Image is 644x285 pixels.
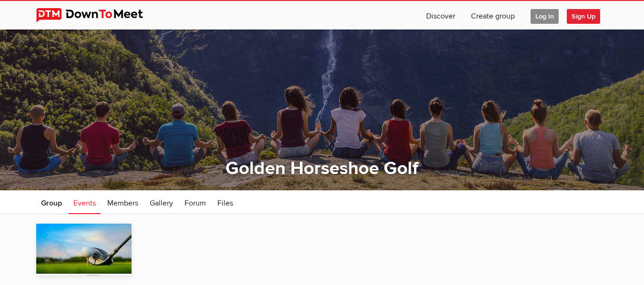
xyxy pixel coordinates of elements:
a: Forum [180,190,211,214]
a: Discover [419,1,463,29]
img: DownToMeet [36,8,158,22]
span: Sign Up [567,9,600,24]
span: Events [73,198,96,208]
a: Group [36,190,67,214]
a: Gallery [145,190,178,214]
span: Forum [184,198,206,208]
a: Files [213,190,238,214]
span: Group [41,198,62,208]
span: Gallery [150,198,173,208]
a: Create group [463,1,522,29]
a: Events [69,190,101,214]
a: Log In [523,1,566,29]
a: Sign Up [567,1,608,29]
span: Members [107,198,138,208]
img: Golden Horseshoe Golf [36,224,132,276]
span: Files [217,198,233,208]
a: Members [102,190,143,214]
a: Golden Horseshoe Golf [225,157,419,179]
span: Log In [531,9,559,24]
